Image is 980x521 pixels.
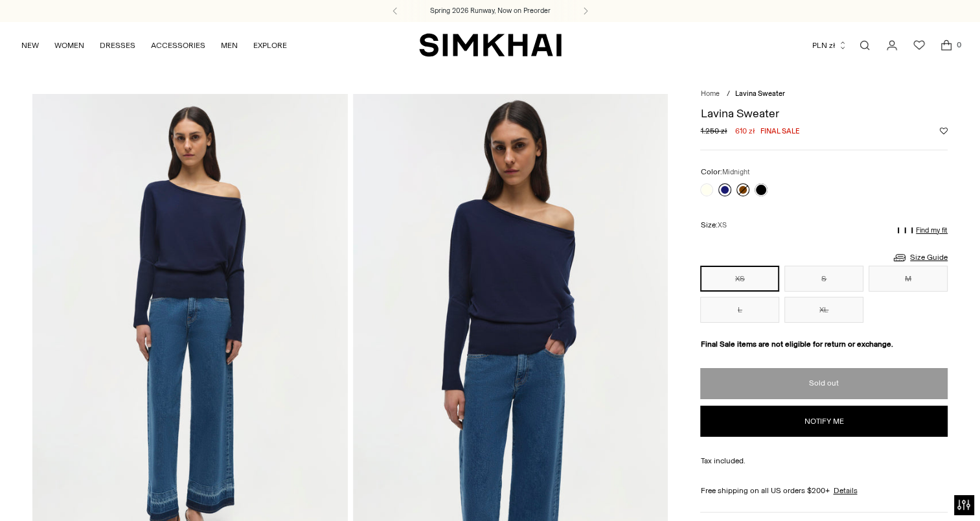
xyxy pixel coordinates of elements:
[700,455,948,467] div: Tax included.
[700,266,779,292] button: XS
[892,249,948,266] a: Size Guide
[726,89,729,100] div: /
[419,32,562,58] a: SIMKHAI
[722,168,749,176] span: Midnight
[430,6,551,16] a: Spring 2026 Runway, Now on Preorder
[100,31,135,60] a: DRESSES
[784,266,863,292] button: S
[700,340,893,349] strong: Final Sale items are not eligible for return or exchange.
[700,166,749,178] label: Color:
[879,32,905,58] a: Go to the account page
[812,31,847,60] button: PLN zł
[151,31,205,60] a: ACCESSORIES
[784,297,863,323] button: XL
[253,31,287,60] a: EXPLORE
[940,127,948,135] button: Add to Wishlist
[700,219,726,231] label: Size:
[700,297,779,323] button: L
[735,125,755,137] span: 610 zł
[906,32,932,58] a: Wishlist
[700,125,727,137] s: 1.250 zł
[700,89,948,100] nav: breadcrumbs
[21,31,39,60] a: NEW
[852,32,878,58] a: Open search modal
[700,89,719,98] a: Home
[700,406,948,437] button: Notify me
[221,31,238,60] a: MEN
[953,39,964,51] span: 0
[833,485,857,496] a: Details
[869,266,948,292] button: M
[54,31,84,60] a: WOMEN
[717,221,726,229] span: XS
[700,485,948,496] div: Free shipping on all US orders $200+
[933,32,959,58] a: Open cart modal
[700,108,948,119] h1: Lavina Sweater
[735,89,784,98] span: Lavina Sweater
